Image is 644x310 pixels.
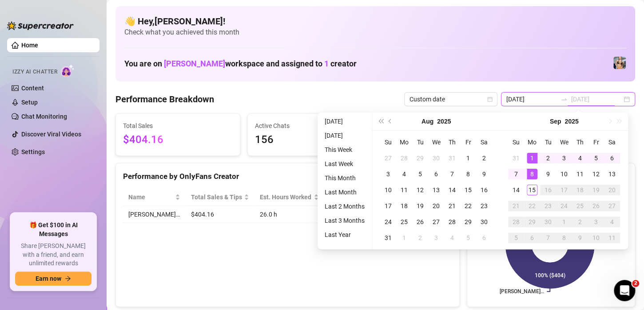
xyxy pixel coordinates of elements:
[588,198,604,214] td: 2025-09-26
[591,201,601,211] div: 26
[324,59,329,68] span: 1
[572,198,588,214] td: 2025-09-25
[508,134,524,150] th: Su
[15,242,91,268] span: Share [PERSON_NAME] with a friend, and earn unlimited rewards
[575,217,585,227] div: 2
[164,59,225,68] span: [PERSON_NAME]
[186,206,255,223] td: $404.16
[559,201,569,211] div: 24
[463,169,473,179] div: 8
[479,201,489,211] div: 23
[556,214,572,230] td: 2025-10-01
[561,96,568,103] span: to
[123,206,186,223] td: [PERSON_NAME]…
[479,169,489,179] div: 9
[607,169,617,179] div: 13
[399,232,409,243] div: 1
[380,198,396,214] td: 2025-08-17
[415,201,425,211] div: 19
[508,150,524,166] td: 2025-08-31
[255,132,365,148] span: 156
[380,150,396,166] td: 2025-07-27
[479,217,489,227] div: 30
[399,217,409,227] div: 25
[380,230,396,246] td: 2025-08-31
[463,232,473,243] div: 5
[15,271,91,286] button: Earn nowarrow-right
[575,232,585,243] div: 9
[447,169,457,179] div: 7
[447,232,457,243] div: 4
[380,214,396,230] td: 2025-08-24
[572,166,588,182] td: 2025-09-11
[524,214,540,230] td: 2025-09-29
[21,113,67,120] a: Chat Monitoring
[437,112,451,130] button: Choose a year
[383,185,394,195] div: 10
[556,150,572,166] td: 2025-09-03
[476,150,492,166] td: 2025-08-02
[463,185,473,195] div: 15
[604,182,620,198] td: 2025-09-20
[479,153,489,163] div: 2
[61,64,75,77] img: AI Chatter
[447,201,457,211] div: 21
[559,185,569,195] div: 17
[428,166,444,182] td: 2025-08-06
[415,169,425,179] div: 5
[572,134,588,150] th: Th
[21,99,38,106] a: Setup
[508,198,524,214] td: 2025-09-21
[447,217,457,227] div: 28
[36,275,61,282] span: Earn now
[511,185,521,195] div: 14
[431,201,441,211] div: 20
[540,230,556,246] td: 2025-10-07
[380,166,396,182] td: 2025-08-03
[447,153,457,163] div: 31
[444,214,460,230] td: 2025-08-28
[559,169,569,179] div: 10
[412,230,428,246] td: 2025-09-02
[604,230,620,246] td: 2025-10-11
[124,59,357,69] h1: You are on workspace and assigned to creator
[383,232,394,243] div: 31
[431,217,441,227] div: 27
[632,280,639,287] span: 2
[383,201,394,211] div: 17
[21,85,44,92] a: Content
[396,198,412,214] td: 2025-08-18
[571,94,622,104] input: End date
[476,182,492,198] td: 2025-08-16
[124,27,626,37] span: Check what you achieved this month
[321,130,368,141] li: [DATE]
[21,148,45,155] a: Settings
[527,232,537,243] div: 6
[444,166,460,182] td: 2025-08-07
[524,182,540,198] td: 2025-09-15
[479,185,489,195] div: 16
[575,153,585,163] div: 4
[572,230,588,246] td: 2025-10-09
[431,169,441,179] div: 6
[444,198,460,214] td: 2025-08-21
[591,185,601,195] div: 19
[591,232,601,243] div: 10
[527,185,537,195] div: 15
[65,275,71,282] span: arrow-right
[524,134,540,150] th: Mo
[588,182,604,198] td: 2025-09-19
[556,182,572,198] td: 2025-09-17
[321,116,368,127] li: [DATE]
[556,134,572,150] th: We
[386,112,395,130] button: Previous month (PageUp)
[460,134,476,150] th: Fr
[463,217,473,227] div: 29
[383,217,394,227] div: 24
[460,150,476,166] td: 2025-08-01
[321,187,368,198] li: Last Month
[415,185,425,195] div: 12
[540,134,556,150] th: Tu
[399,201,409,211] div: 18
[444,150,460,166] td: 2025-07-31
